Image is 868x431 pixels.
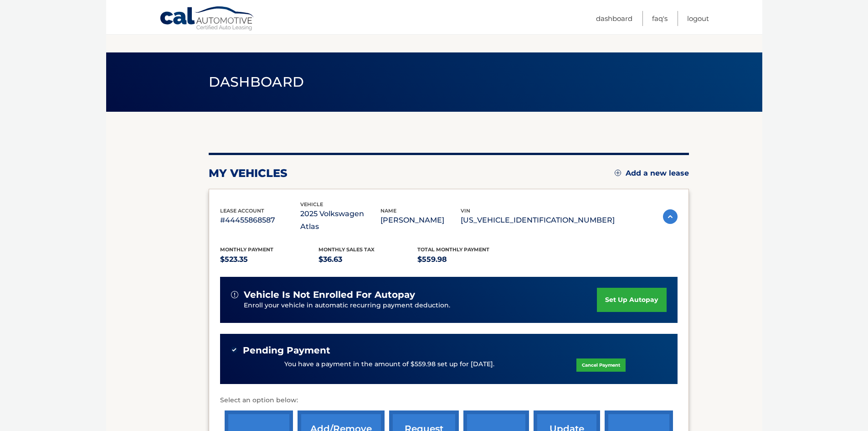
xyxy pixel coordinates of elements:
[220,214,300,227] p: #44455868587
[461,214,615,227] p: [US_VEHICLE_IDENTIFICATION_NUMBER]
[652,11,668,26] a: FAQ's
[663,209,678,224] img: accordion-active.svg
[596,11,632,26] a: Dashboard
[243,345,330,356] span: Pending Payment
[417,253,516,266] p: $559.98
[220,208,264,214] span: lease account
[300,208,380,233] p: 2025 Volkswagen Atlas
[615,169,689,178] a: Add a new lease
[244,289,415,301] span: vehicle is not enrolled for autopay
[318,253,417,266] p: $36.63
[220,246,273,253] span: Monthly Payment
[576,358,626,372] a: Cancel Payment
[597,288,666,312] a: set up autopay
[300,201,323,208] span: vehicle
[220,253,319,266] p: $523.35
[220,395,678,406] p: Select an option below:
[380,208,396,214] span: name
[461,208,470,214] span: vin
[615,170,621,176] img: add.svg
[380,214,461,227] p: [PERSON_NAME]
[318,246,375,253] span: Monthly sales Tax
[209,166,288,180] h2: my vehicles
[417,246,489,253] span: Total Monthly Payment
[687,11,709,26] a: Logout
[209,73,304,90] span: Dashboard
[159,6,255,32] a: Cal Automotive
[231,291,238,298] img: alert-white.svg
[231,347,237,353] img: check-green.svg
[284,359,494,369] p: You have a payment in the amount of $559.98 set up for [DATE].
[244,301,597,311] p: Enroll your vehicle in automatic recurring payment deduction.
